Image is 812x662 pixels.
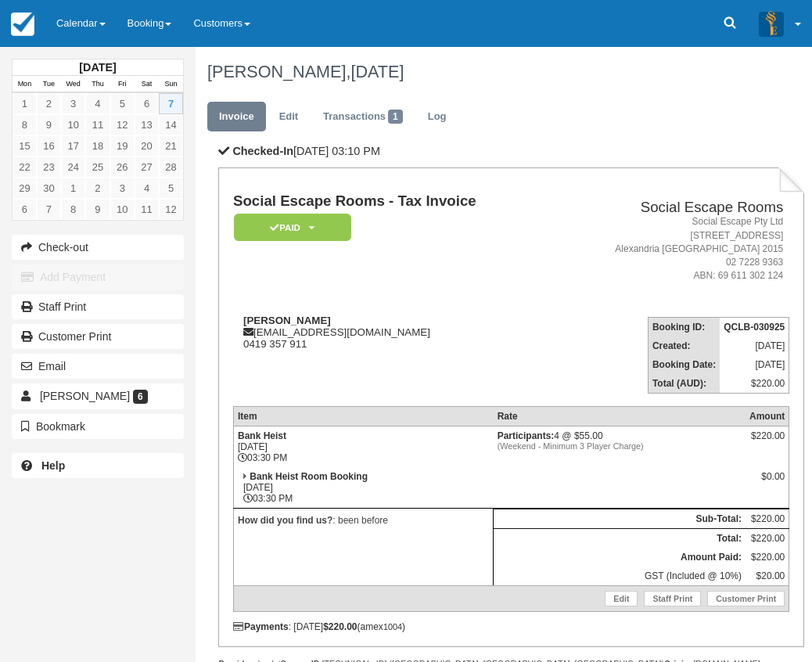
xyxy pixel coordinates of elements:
[494,529,746,549] th: Total:
[648,355,720,374] th: Booking Date:
[746,548,789,567] td: $220.00
[746,567,789,586] td: $20.00
[648,374,720,394] th: Total (AUD):
[13,199,37,220] a: 6
[233,315,552,350] div: [EMAIL_ADDRESS][DOMAIN_NAME] 0419 357 911
[648,336,720,355] th: Created:
[159,178,183,199] a: 5
[85,114,110,135] a: 11
[12,453,184,478] a: Help
[707,591,785,606] a: Customer Print
[498,430,555,441] strong: Participants
[233,193,552,210] h1: Social Escape Rooms - Tax Invoice
[233,407,493,426] th: Item
[37,199,61,220] a: 7
[135,114,159,135] a: 13
[159,114,183,135] a: 14
[85,178,110,199] a: 2
[268,102,310,132] a: Edit
[13,157,37,178] a: 22
[605,591,638,606] a: Edit
[323,621,357,632] strong: $220.00
[207,63,793,81] h1: [PERSON_NAME],
[12,354,184,379] button: Email
[12,235,184,260] button: Check-out
[233,426,493,468] td: [DATE] 03:30 PM
[232,145,293,157] b: Checked-In
[79,61,116,74] strong: [DATE]
[13,135,37,157] a: 15
[13,114,37,135] a: 8
[12,414,184,439] button: Bookmark
[749,430,785,454] div: $220.00
[40,390,130,402] span: [PERSON_NAME]
[648,318,720,337] th: Booking ID:
[41,459,65,472] b: Help
[135,157,159,178] a: 27
[494,509,746,529] th: Sub-Total:
[159,157,183,178] a: 28
[135,178,159,199] a: 4
[559,215,783,282] address: Social Escape Pty Ltd [STREET_ADDRESS] Alexandria [GEOGRAPHIC_DATA] 2015 02 7228 9363 ABN: 69 611...
[720,374,789,394] td: $220.00
[110,178,135,199] a: 3
[207,102,266,132] a: Invoice
[135,93,159,114] a: 6
[243,315,331,326] strong: [PERSON_NAME]
[11,13,34,36] img: checkfront-main-nav-mini-logo.png
[110,76,135,93] th: Fri
[85,93,110,114] a: 4
[85,199,110,220] a: 9
[388,110,403,124] span: 1
[233,213,346,242] a: Paid
[85,157,110,178] a: 25
[135,76,159,93] th: Sat
[37,76,61,93] th: Tue
[416,102,458,132] a: Log
[159,199,183,220] a: 12
[85,135,110,157] a: 18
[13,93,37,114] a: 1
[746,407,789,426] th: Amount
[759,11,784,36] img: A3
[498,441,742,451] em: (Weekend - Minimum 3 Player Charge)
[238,430,286,441] strong: Bank Heist
[13,178,37,199] a: 29
[61,76,85,93] th: Wed
[61,135,85,157] a: 17
[12,264,184,290] button: Add Payment
[749,471,785,495] div: $0.00
[746,529,789,549] td: $220.00
[110,199,135,220] a: 10
[238,513,489,528] p: : been before
[218,143,804,160] p: [DATE] 03:10 PM
[61,157,85,178] a: 24
[559,200,783,216] h2: Social Escape Rooms
[383,622,402,631] small: 1004
[746,509,789,529] td: $220.00
[159,76,183,93] th: Sun
[494,407,746,426] th: Rate
[12,324,184,349] a: Customer Print
[644,591,701,606] a: Staff Print
[234,214,351,241] em: Paid
[61,93,85,114] a: 3
[61,178,85,199] a: 1
[159,135,183,157] a: 21
[12,294,184,319] a: Staff Print
[37,157,61,178] a: 23
[85,76,110,93] th: Thu
[110,135,135,157] a: 19
[12,383,184,408] a: [PERSON_NAME] 6
[494,548,746,567] th: Amount Paid:
[13,76,37,93] th: Mon
[135,135,159,157] a: 20
[110,114,135,135] a: 12
[37,178,61,199] a: 30
[159,93,183,114] a: 7
[110,157,135,178] a: 26
[133,390,148,404] span: 6
[720,336,789,355] td: [DATE]
[250,471,368,482] strong: Bank Heist Room Booking
[233,621,789,632] div: : [DATE] (amex )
